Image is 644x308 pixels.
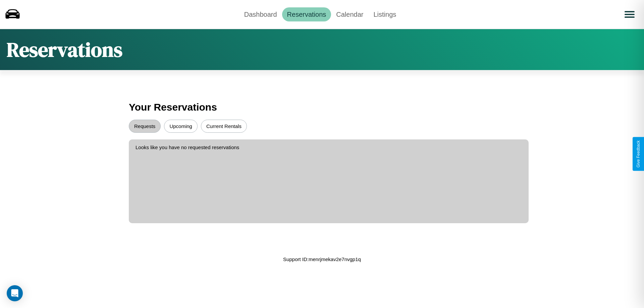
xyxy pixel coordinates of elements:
[201,120,247,133] button: Current Rentals
[282,7,331,21] a: Reservations
[136,143,522,152] p: Looks like you have no requested reservations
[283,255,361,264] p: Support ID: menrjmekav2e7nvgp1q
[636,140,641,168] div: Give Feedback
[368,7,401,21] a: Listings
[620,5,639,24] button: Open menu
[7,285,23,301] div: Open Intercom Messenger
[129,120,161,133] button: Requests
[129,98,515,116] h3: Your Reservations
[7,36,122,63] h1: Reservations
[239,7,282,21] a: Dashboard
[331,7,368,21] a: Calendar
[164,120,198,133] button: Upcoming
